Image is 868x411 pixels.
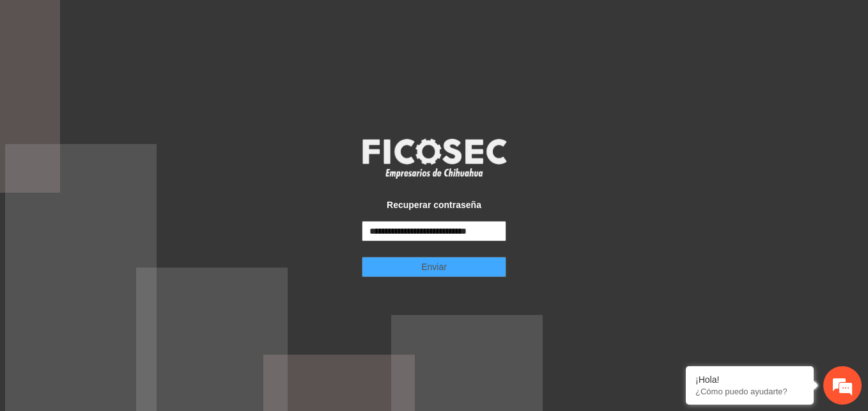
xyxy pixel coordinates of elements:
div: Chatee con nosotros ahora [66,65,215,82]
textarea: Escriba su mensaje y pulse “Intro” [6,275,244,319]
button: Enviar [362,257,506,277]
span: Estamos en línea. [74,133,176,262]
strong: Recuperar contraseña [387,200,481,210]
div: Minimizar ventana de chat en vivo [210,6,240,37]
img: logo [354,134,514,182]
div: ¡Hola! [695,375,804,385]
p: ¿Cómo puedo ayudarte? [695,387,804,396]
span: Enviar [421,260,447,274]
